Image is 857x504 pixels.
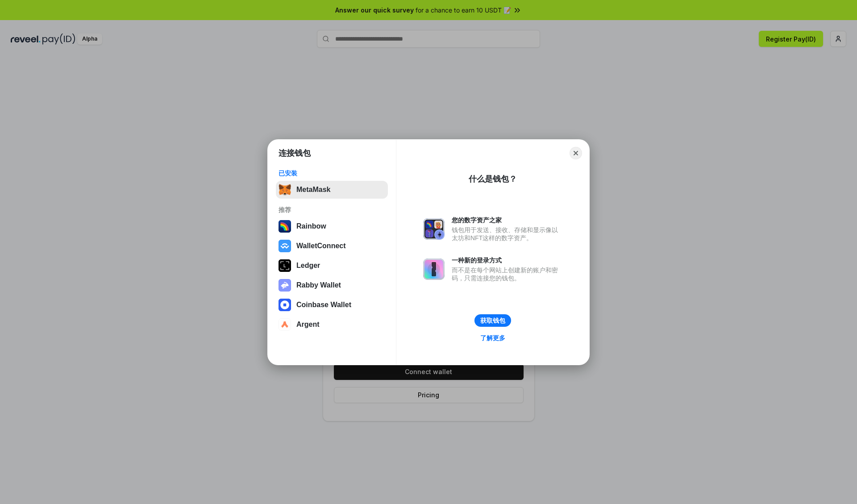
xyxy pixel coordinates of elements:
[276,296,388,314] button: Coinbase Wallet
[276,276,388,294] button: Rabby Wallet
[474,314,511,327] button: 获取钱包
[276,217,388,235] button: Rainbow
[475,332,511,344] a: 了解更多
[296,262,320,270] div: Ledger
[279,240,291,252] img: svg+xml,%3Csvg%20width%3D%2228%22%20height%3D%2228%22%20viewBox%3D%220%200%2028%2028%22%20fill%3D...
[279,183,291,196] img: svg+xml,%3Csvg%20fill%3D%22none%22%20height%3D%2233%22%20viewBox%3D%220%200%2035%2033%22%20width%...
[452,266,562,282] div: 而不是在每个网站上创建新的账户和密码，只需连接您的钱包。
[279,206,385,214] div: 推荐
[276,181,388,199] button: MetaMask
[296,186,330,194] div: MetaMask
[276,257,388,275] button: Ledger
[296,321,320,329] div: Argent
[279,169,385,177] div: 已安装
[279,259,291,272] img: svg+xml,%3Csvg%20xmlns%3D%22http%3A%2F%2Fwww.w3.org%2F2000%2Fsvg%22%20width%3D%2228%22%20height%3...
[296,222,326,230] div: Rainbow
[279,279,291,292] img: svg+xml,%3Csvg%20xmlns%3D%22http%3A%2F%2Fwww.w3.org%2F2000%2Fsvg%22%20fill%3D%22none%22%20viewBox...
[423,218,445,240] img: svg+xml,%3Csvg%20xmlns%3D%22http%3A%2F%2Fwww.w3.org%2F2000%2Fsvg%22%20fill%3D%22none%22%20viewBox...
[423,258,445,280] img: svg+xml,%3Csvg%20xmlns%3D%22http%3A%2F%2Fwww.w3.org%2F2000%2Fsvg%22%20fill%3D%22none%22%20viewBox...
[296,242,346,250] div: WalletConnect
[279,220,291,233] img: svg+xml,%3Csvg%20width%3D%22120%22%20height%3D%22120%22%20viewBox%3D%220%200%20120%20120%22%20fil...
[296,301,351,309] div: Coinbase Wallet
[480,334,505,342] div: 了解更多
[276,237,388,255] button: WalletConnect
[452,216,562,224] div: 您的数字资产之家
[296,281,341,289] div: Rabby Wallet
[469,174,517,184] div: 什么是钱包？
[570,147,582,159] button: Close
[276,316,388,333] button: Argent
[452,226,562,242] div: 钱包用于发送、接收、存储和显示像以太坊和NFT这样的数字资产。
[279,148,311,158] h1: 连接钱包
[480,317,505,325] div: 获取钱包
[279,318,291,331] img: svg+xml,%3Csvg%20width%3D%2228%22%20height%3D%2228%22%20viewBox%3D%220%200%2028%2028%22%20fill%3D...
[279,299,291,311] img: svg+xml,%3Csvg%20width%3D%2228%22%20height%3D%2228%22%20viewBox%3D%220%200%2028%2028%22%20fill%3D...
[452,256,562,264] div: 一种新的登录方式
